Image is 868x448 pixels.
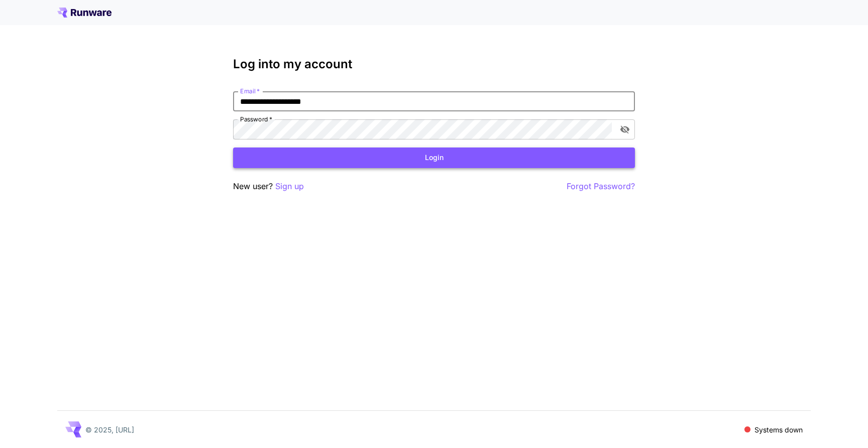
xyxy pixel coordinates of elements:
[233,147,635,168] button: Login
[240,115,272,123] label: Password
[567,180,635,193] button: Forgot Password?
[616,120,634,138] button: toggle password visibility
[233,180,304,193] p: New user?
[85,424,134,435] p: © 2025, [URL]
[275,180,304,193] button: Sign up
[233,57,635,71] h3: Log into my account
[754,424,803,435] p: Systems down
[240,87,260,95] label: Email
